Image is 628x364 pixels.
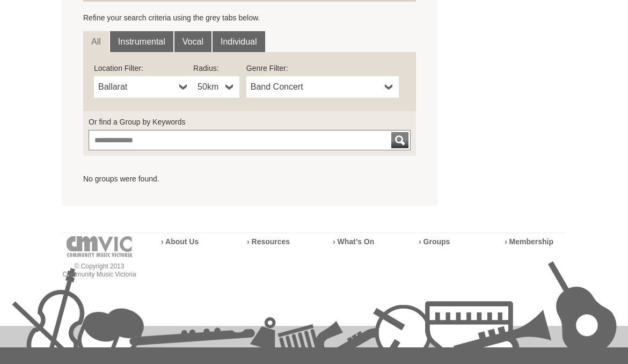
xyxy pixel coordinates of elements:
img: cmvic-logo-footer.png [67,236,133,257]
a: Band Concert [246,76,399,98]
a: 50km [193,76,239,98]
a: Individual [213,31,265,53]
span: Band Concert [251,81,381,93]
a: › About Us [161,237,199,246]
ul: No groups were found. [83,173,416,184]
label: Location Filter: [94,63,193,74]
a: All [83,31,109,53]
a: › Groups [419,237,450,246]
a: Vocal [174,31,211,53]
label: Or find a Group by Keywords [89,117,411,127]
a: Ballarat [94,76,193,98]
a: › Resources [247,237,290,246]
span: Ballarat [98,81,175,93]
a: Instrumental [110,31,173,53]
span: 50km [198,81,221,93]
a: › Membership [505,237,553,246]
p: © Copyright 2013 Community Music Victoria [62,263,137,279]
p: Refine your search criteria using the grey tabs below. [83,12,416,23]
a: › What’s On [333,237,374,246]
label: Genre Filter: [246,63,399,74]
label: Radius: [193,63,239,74]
